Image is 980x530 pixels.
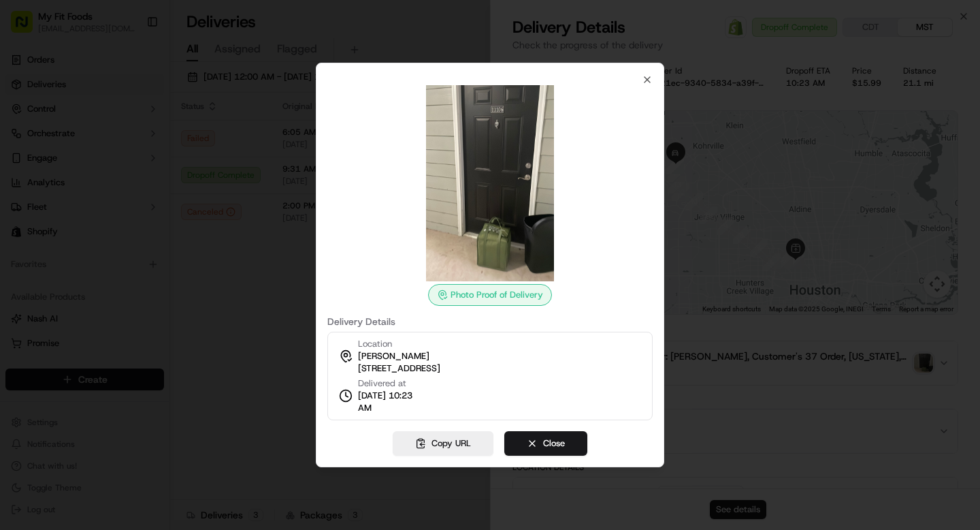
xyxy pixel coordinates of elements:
span: Location [358,338,392,350]
span: [STREET_ADDRESS] [358,362,440,375]
div: Photo Proof of Delivery [428,284,552,306]
button: Close [504,431,587,456]
span: [DATE] 10:23 AM [358,390,421,414]
label: Delivery Details [327,317,653,326]
img: photo_proof_of_delivery image [392,85,588,281]
span: Delivered at [358,377,421,390]
button: Copy URL [393,431,493,456]
span: [PERSON_NAME] [358,350,429,362]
